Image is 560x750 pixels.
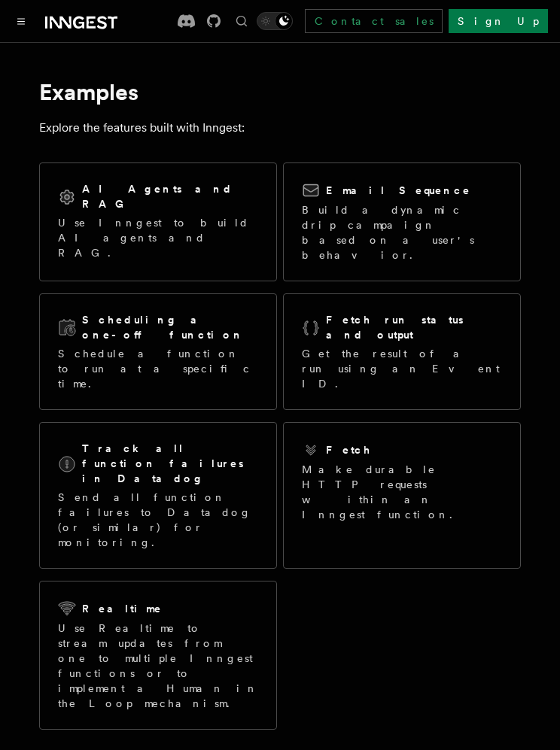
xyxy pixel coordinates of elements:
[233,12,251,30] button: Find something...
[449,9,548,33] a: Sign Up
[302,462,502,522] p: Make durable HTTP requests within an Inngest function.
[326,183,471,198] h2: Email Sequence
[39,293,277,410] a: Scheduling a one-off functionSchedule a function to run at a specific time.
[39,162,277,281] a: AI Agents and RAGUse Inngest to build AI agents and RAG.
[58,346,258,391] p: Schedule a function to run at a specific time.
[39,581,277,730] a: RealtimeUse Realtime to stream updates from one to multiple Inngest functions or to implement a H...
[302,202,502,263] p: Build a dynamic drip campaign based on a user's behavior.
[326,312,502,342] h2: Fetch run status and output
[58,621,258,711] p: Use Realtime to stream updates from one to multiple Inngest functions or to implement a Human in ...
[58,215,258,260] p: Use Inngest to build AI agents and RAG.
[326,442,372,457] h2: Fetch
[305,9,443,33] a: Contact sales
[302,346,502,391] p: Get the result of a run using an Event ID.
[82,601,163,616] h2: Realtime
[283,162,521,281] a: Email SequenceBuild a dynamic drip campaign based on a user's behavior.
[257,12,293,30] button: Toggle dark mode
[12,12,30,30] button: Toggle navigation
[82,312,258,342] h2: Scheduling a one-off function
[283,293,521,410] a: Fetch run status and outputGet the result of a run using an Event ID.
[283,422,521,569] a: FetchMake durable HTTP requests within an Inngest function.
[58,490,258,550] p: Send all function failures to Datadog (or similar) for monitoring.
[39,117,521,138] p: Explore the features built with Inngest:
[82,181,258,211] h2: AI Agents and RAG
[39,422,277,569] a: Track all function failures in DatadogSend all function failures to Datadog (or similar) for moni...
[82,441,258,486] h2: Track all function failures in Datadog
[39,78,521,105] h1: Examples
